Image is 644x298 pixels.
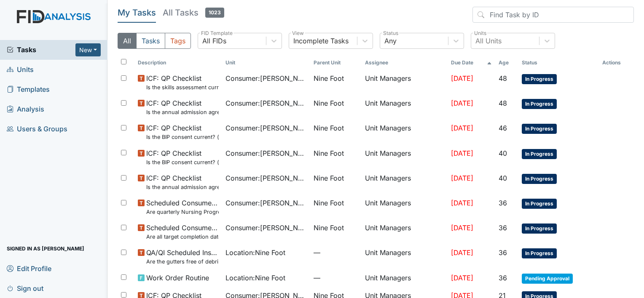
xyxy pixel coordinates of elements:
span: Consumer : [PERSON_NAME] [225,148,306,158]
span: Consumer : [PERSON_NAME] [225,198,306,208]
td: Unit Managers [362,269,448,287]
small: Is the annual admission agreement current? (document the date in the comment section) [146,108,219,116]
th: Toggle SortBy [448,56,495,70]
th: Assignee [362,56,448,70]
span: 48 [499,74,507,82]
span: Nine Foot [314,148,344,158]
span: [DATE] [451,248,473,257]
span: ICF: QP Checklist Is the BIP consent current? (document the date, BIP number in the comment section) [146,148,219,166]
span: Nine Foot [314,123,344,133]
span: Location : Nine Foot [225,247,285,258]
span: [DATE] [451,274,473,282]
span: Pending Approval [522,274,573,284]
span: Consumer : [PERSON_NAME] [225,223,306,233]
span: Signed in as [PERSON_NAME] [7,242,84,255]
span: Work Order Routine [146,273,209,283]
span: Analysis [7,103,44,116]
span: Users & Groups [7,122,67,136]
span: — [314,247,358,258]
span: Location : Nine Foot [225,273,285,283]
button: Tags [165,33,191,49]
span: Consumer : [PERSON_NAME] [225,173,306,183]
span: [DATE] [451,99,473,107]
div: All FIDs [202,36,226,46]
span: Edit Profile [7,262,51,275]
th: Toggle SortBy [222,56,310,70]
span: ICF: QP Checklist Is the annual admission agreement current? (document the date in the comment se... [146,98,219,116]
div: Any [384,36,397,46]
td: Unit Managers [362,120,448,144]
span: Sign out [7,282,43,295]
span: Nine Foot [314,198,344,208]
span: In Progress [522,99,557,109]
small: Are the gutters free of debris? [146,258,219,266]
span: ICF: QP Checklist Is the skills assessment current? (document the date in the comment section) [146,73,219,91]
span: 36 [499,248,507,257]
th: Toggle SortBy [310,56,362,70]
span: Templates [7,83,50,96]
span: [DATE] [451,124,473,132]
td: Unit Managers [362,170,448,194]
span: Consumer : [PERSON_NAME] [225,98,306,108]
td: Unit Managers [362,70,448,95]
span: In Progress [522,124,557,134]
span: QA/QI Scheduled Inspection Are the gutters free of debris? [146,247,219,266]
td: Unit Managers [362,219,448,244]
span: 40 [499,174,507,182]
span: Scheduled Consumer Chart Review Are all target completion dates current (not expired)? [146,223,219,241]
span: In Progress [522,174,557,184]
span: In Progress [522,248,557,258]
span: ICF: QP Checklist Is the annual admission agreement current? (document the date in the comment se... [146,173,219,191]
button: New [75,43,101,56]
span: 48 [499,99,507,107]
span: In Progress [522,223,557,234]
h5: My Tasks [118,7,156,19]
span: [DATE] [451,174,473,182]
span: 36 [499,274,507,282]
span: 36 [499,223,507,232]
small: Is the annual admission agreement current? (document the date in the comment section) [146,183,219,191]
span: Nine Foot [314,173,344,183]
span: [DATE] [451,149,473,157]
span: 46 [499,124,507,132]
th: Toggle SortBy [134,56,222,70]
td: Unit Managers [362,145,448,170]
span: In Progress [522,74,557,84]
span: Nine Foot [314,73,344,83]
span: ICF: QP Checklist Is the BIP consent current? (document the date, BIP number in the comment section) [146,123,219,141]
span: Units [7,63,34,76]
div: All Units [475,36,502,46]
input: Find Task by ID [472,7,634,23]
span: In Progress [522,149,557,159]
span: — [314,273,358,283]
th: Toggle SortBy [518,56,598,70]
span: [DATE] [451,74,473,82]
div: Type filter [118,33,191,49]
td: Unit Managers [362,244,448,269]
div: Incomplete Tasks [293,36,349,46]
th: Toggle SortBy [495,56,519,70]
button: All [118,33,137,49]
span: [DATE] [451,199,473,207]
a: Tasks [7,45,75,55]
span: Consumer : [PERSON_NAME] [225,123,306,133]
span: Consumer : [PERSON_NAME] [225,73,306,83]
td: Unit Managers [362,95,448,120]
span: Nine Foot [314,98,344,108]
span: Nine Foot [314,223,344,233]
span: 40 [499,149,507,157]
span: In Progress [522,199,557,209]
small: Are quarterly Nursing Progress Notes/Visual Assessments completed by the end of the month followi... [146,208,219,216]
button: Tasks [136,33,165,49]
small: Is the skills assessment current? (document the date in the comment section) [146,83,219,91]
span: Scheduled Consumer Chart Review Are quarterly Nursing Progress Notes/Visual Assessments completed... [146,198,219,216]
th: Actions [599,56,634,70]
h5: All Tasks [163,7,224,19]
span: [DATE] [451,223,473,232]
td: Unit Managers [362,194,448,219]
span: 36 [499,199,507,207]
small: Is the BIP consent current? (document the date, BIP number in the comment section) [146,133,219,141]
small: Are all target completion dates current (not expired)? [146,233,219,241]
small: Is the BIP consent current? (document the date, BIP number in the comment section) [146,158,219,166]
